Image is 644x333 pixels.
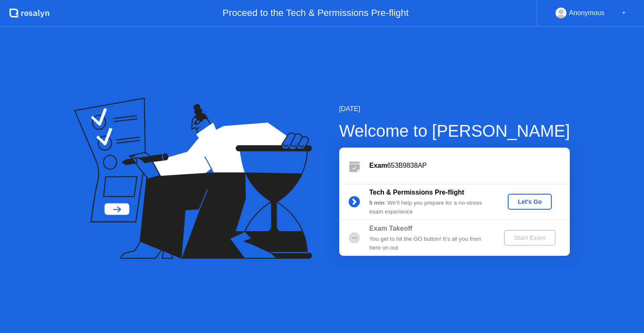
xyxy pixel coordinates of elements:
button: Start Exam [504,230,556,246]
div: [DATE] [339,104,570,114]
div: Welcome to [PERSON_NAME] [339,118,570,143]
b: Exam Takeoff [369,225,413,232]
div: ▼ [622,8,626,18]
div: Start Exam [507,234,552,241]
div: Let's Go [511,198,548,205]
div: Anonymous [569,8,605,18]
b: 5 min [369,200,384,206]
div: 653B9838AP [369,161,570,171]
div: : We’ll help you prepare for a no-stress exam experience [369,199,490,216]
button: Let's Go [508,194,552,210]
b: Tech & Permissions Pre-flight [369,189,464,196]
div: You get to hit the GO button! It’s all you from here on out [369,235,490,252]
b: Exam [369,162,387,169]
